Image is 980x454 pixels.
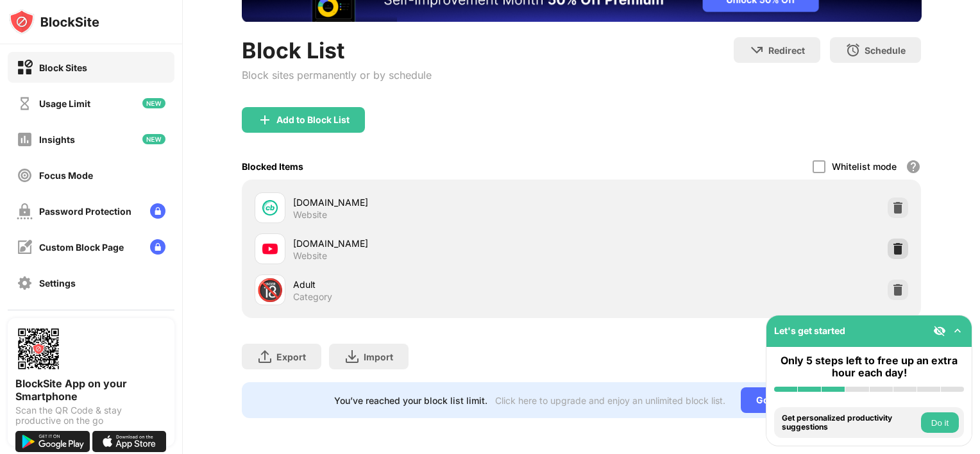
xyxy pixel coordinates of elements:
div: Import [364,351,393,362]
div: Settings [39,278,76,289]
div: Blocked Items [242,161,303,172]
div: Get personalized productivity suggestions [782,414,918,432]
img: lock-menu.svg [150,203,165,219]
div: [DOMAIN_NAME] [293,237,582,250]
div: Usage Limit [39,98,90,109]
img: omni-setup-toggle.svg [951,324,964,337]
img: insights-off.svg [17,131,33,147]
img: favicons [262,200,278,215]
img: options-page-qr-code.png [15,326,62,372]
div: Go Unlimited [741,387,829,413]
iframe: Sign in with Google Dialogue [716,13,967,187]
div: Click here to upgrade and enjoy an unlimited block list. [495,395,725,406]
img: time-usage-off.svg [17,96,33,112]
div: BlockSite App on your Smartphone [15,377,167,403]
div: Only 5 steps left to free up an extra hour each day! [774,355,964,379]
div: Category [293,291,332,303]
img: new-icon.svg [142,98,165,108]
img: get-it-on-google-play.svg [15,431,90,452]
div: Password Protection [39,206,131,217]
div: Export [276,351,306,362]
img: customize-block-page-off.svg [17,239,33,255]
img: password-protection-off.svg [17,203,33,219]
img: block-on.svg [17,60,33,76]
img: logo-blocksite.svg [9,9,99,35]
div: [DOMAIN_NAME] [293,196,582,209]
div: Scan the QR Code & stay productive on the go [15,405,167,426]
img: settings-off.svg [17,275,33,291]
div: Block Sites [39,62,87,73]
img: focus-off.svg [17,167,33,183]
div: Insights [39,134,75,145]
img: new-icon.svg [142,134,165,144]
div: Add to Block List [276,115,350,125]
div: Custom Block Page [39,242,124,253]
div: Website [293,250,327,262]
div: Adult [293,278,582,291]
img: lock-menu.svg [150,239,165,255]
div: Block sites permanently or by schedule [242,69,432,81]
button: Do it [921,412,959,433]
div: You’ve reached your block list limit. [334,395,487,406]
img: favicons [262,241,278,256]
div: 🔞 [257,277,283,303]
img: download-on-the-app-store.svg [92,431,167,452]
div: Focus Mode [39,170,93,181]
div: Block List [242,37,432,63]
div: Let's get started [774,325,845,336]
div: Website [293,209,327,221]
img: eye-not-visible.svg [933,324,946,337]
